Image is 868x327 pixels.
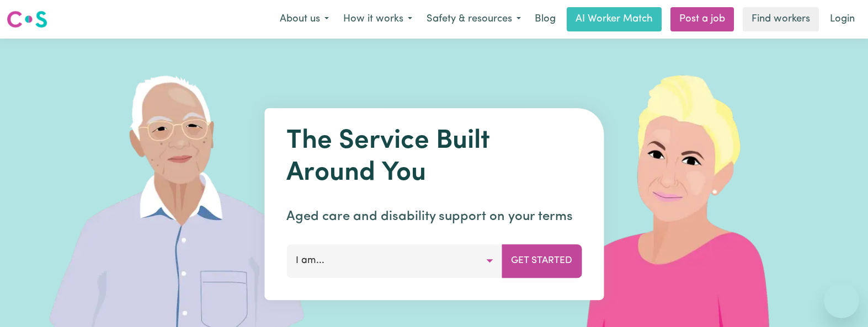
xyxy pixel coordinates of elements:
p: Aged care and disability support on your terms [286,207,582,227]
button: How it works [336,8,419,31]
button: Get Started [502,244,582,277]
img: Careseekers logo [7,9,47,29]
button: I am... [286,244,502,277]
button: Safety & resources [419,8,528,31]
iframe: Button to launch messaging window [824,283,859,318]
a: Login [823,7,861,31]
a: Post a job [670,7,734,31]
button: About us [273,8,336,31]
a: AI Worker Match [567,7,662,31]
a: Careseekers logo [7,7,47,32]
a: Find workers [743,7,819,31]
a: Blog [528,7,562,31]
h1: The Service Built Around You [286,126,582,189]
